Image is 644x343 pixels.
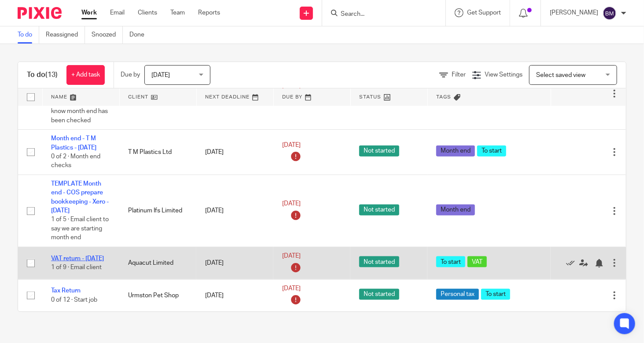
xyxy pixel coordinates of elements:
a: Work [81,8,97,17]
td: T M Plastics Ltd [119,130,196,175]
span: [DATE] [151,72,170,78]
a: Mark as done [566,259,579,267]
td: Urmston Pet Shop [119,279,196,311]
td: Platinum Ifs Limited [119,175,196,247]
p: [PERSON_NAME] [550,8,598,17]
img: svg%3E [603,6,617,20]
input: Search [340,11,419,18]
span: (13) [45,71,58,78]
a: Done [129,26,151,44]
a: Tax Return [51,288,81,294]
p: Due by [121,70,140,79]
td: [DATE] [196,247,273,280]
a: Team [170,8,185,17]
span: [DATE] [282,142,301,148]
span: 0 of 12 · Start job [51,297,97,303]
span: Not started [359,256,399,267]
span: Tags [437,95,452,99]
span: To start [436,256,465,267]
span: VAT [467,256,487,267]
span: 4 of 5 · Let client know month end has been checked [51,99,108,124]
span: Get Support [467,10,501,16]
span: 1 of 5 · Email client to say we are starting month end [51,217,109,241]
span: Select saved view [536,72,585,78]
span: Not started [359,289,399,300]
span: Month end [436,146,475,157]
img: Pixie [18,7,62,19]
a: VAT return - [DATE] [51,255,104,262]
td: Aquacut Limited [119,247,196,280]
a: Reassigned [46,26,85,44]
span: [DATE] [282,201,301,207]
a: Email [110,8,125,17]
span: [DATE] [282,253,301,259]
span: 1 of 9 · Email client [51,264,102,270]
a: Reports [198,8,220,17]
td: [DATE] [196,175,273,247]
span: View Settings [485,72,523,78]
h1: To do [27,70,58,80]
td: [DATE] [196,279,273,311]
span: Personal tax [436,289,479,300]
span: Not started [359,146,399,157]
a: + Add task [66,65,105,85]
a: TEMPLATE Month end - COS prepare bookkeeping - Xero - [DATE] [51,181,109,214]
span: Month end [436,204,475,215]
span: [DATE] [282,285,301,292]
span: Not started [359,204,399,215]
td: [DATE] [196,130,273,175]
span: To start [481,289,510,300]
a: Month end - T M Plastics - [DATE] [51,135,96,150]
span: To start [477,146,506,157]
a: Snoozed [92,26,123,44]
a: To do [18,26,39,44]
span: Filter [452,72,466,78]
span: 0 of 2 · Month end checks [51,153,100,169]
a: Clients [138,8,157,17]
